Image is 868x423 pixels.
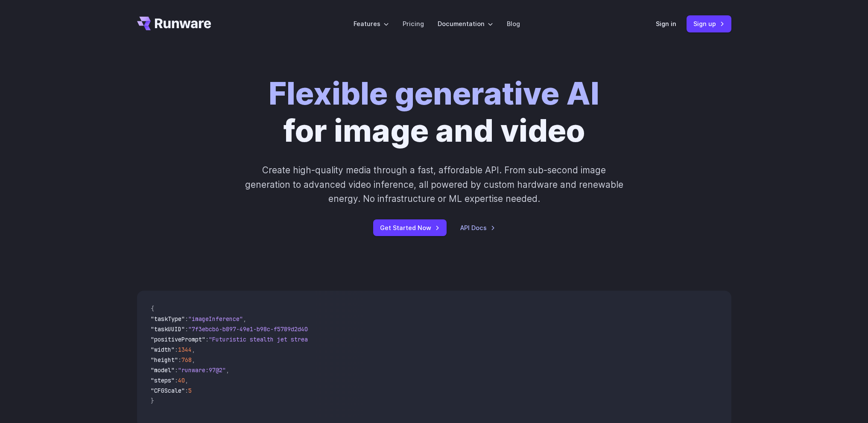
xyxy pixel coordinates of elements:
span: : [185,387,188,394]
a: Pricing [403,19,424,29]
span: 1344 [178,346,192,353]
span: "model" [151,366,175,374]
h1: for image and video [269,75,599,149]
span: "CFGScale" [151,387,185,394]
span: "positivePrompt" [151,335,205,343]
span: : [205,335,209,343]
span: , [226,366,229,374]
span: : [175,376,178,384]
span: "imageInference" [188,315,243,323]
a: API Docs [460,223,495,233]
a: Blog [507,19,520,29]
span: "steps" [151,376,175,384]
span: "taskType" [151,315,185,323]
span: : [175,366,178,374]
label: Documentation [438,19,493,29]
span: : [178,356,181,364]
span: , [185,376,188,384]
span: "width" [151,346,175,353]
span: , [192,356,195,364]
span: } [151,397,154,405]
a: Get Started Now [373,219,447,236]
span: "height" [151,356,178,364]
span: "7f3ebcb6-b897-49e1-b98c-f5789d2d40d7" [188,325,318,333]
span: 768 [181,356,192,364]
span: "taskUUID" [151,325,185,333]
label: Features [354,19,389,29]
span: : [175,346,178,353]
strong: Flexible generative AI [269,75,599,112]
span: 40 [178,376,185,384]
span: : [185,325,188,333]
span: , [192,346,195,353]
span: "runware:97@2" [178,366,226,374]
span: 5 [188,387,192,394]
span: "Futuristic stealth jet streaking through a neon-lit cityscape with glowing purple exhaust" [209,335,520,343]
a: Sign in [656,19,676,29]
span: : [185,315,188,323]
a: Go to / [137,17,211,30]
span: , [243,315,246,323]
a: Sign up [687,15,731,32]
span: { [151,305,154,312]
p: Create high-quality media through a fast, affordable API. From sub-second image generation to adv... [244,163,624,206]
